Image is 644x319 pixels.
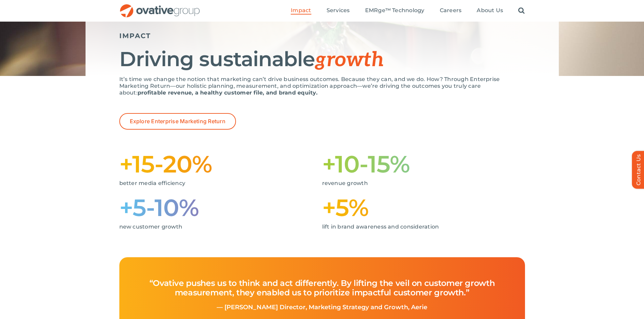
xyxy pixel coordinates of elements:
[135,304,509,311] p: — [PERSON_NAME] Director, Marketing Strategy and Growth, Aerie
[322,153,525,175] h1: +10-15%
[130,118,225,125] span: Explore Enterprise Marketing Return
[315,48,384,72] span: growth
[119,180,312,187] p: better media efficiency
[135,272,509,304] h4: “Ovative pushes us to think and act differently. By lifting the veil on customer growth measureme...
[322,197,525,218] h1: +5%
[327,7,350,15] a: Services
[440,7,462,14] span: Careers
[365,7,425,15] a: EMRge™ Technology
[322,223,515,230] p: lift in brand awareness and consideration
[138,89,317,96] strong: profitable revenue, a healthy customer file, and brand equity.
[119,3,200,10] a: OG_Full_horizontal_RGB
[477,7,503,14] span: About Us
[291,7,311,14] span: Impact
[119,197,322,218] h1: +5-10%
[327,7,350,14] span: Services
[440,7,462,15] a: Careers
[119,48,525,71] h1: Driving sustainable
[322,180,515,187] p: revenue growth
[477,7,503,15] a: About Us
[119,76,525,96] p: It’s time we change the notion that marketing can’t drive business outcomes. Because they can, an...
[119,153,322,175] h1: +15-20%
[518,7,525,15] a: Search
[119,113,236,130] a: Explore Enterprise Marketing Return
[291,7,311,15] a: Impact
[119,223,312,230] p: new customer growth
[119,32,525,40] h5: IMPACT
[365,7,425,14] span: EMRge™ Technology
